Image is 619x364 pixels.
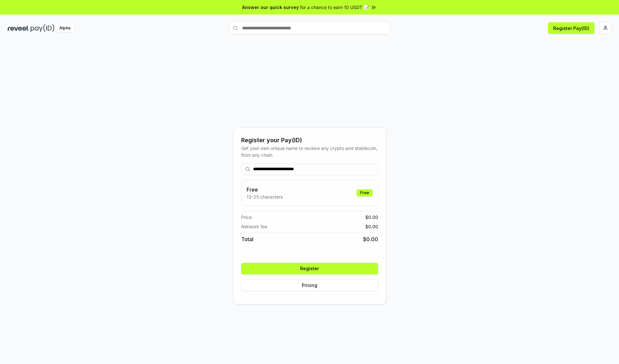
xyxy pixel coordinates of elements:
[241,280,378,291] button: Pricing
[357,189,373,196] div: Free
[548,22,594,34] button: Register Pay(ID)
[300,4,369,11] span: for a chance to earn 10 USDT 📝
[247,186,283,193] h3: Free
[365,214,378,221] span: $ 0.00
[241,214,252,221] span: Price
[56,24,74,32] div: Alpha
[247,193,283,200] p: 13-25 characters
[241,263,378,274] button: Register
[363,235,378,243] span: $ 0.00
[8,24,29,32] img: reveel_dark
[241,235,253,243] span: Total
[365,223,378,230] span: $ 0.00
[241,145,378,158] div: Get your own unique name to receive any crypto and stablecoin, from any chain
[31,24,54,32] img: pay_id
[242,4,299,11] span: Answer our quick survey
[241,136,378,145] div: Register your Pay(ID)
[241,223,267,230] span: Network fee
